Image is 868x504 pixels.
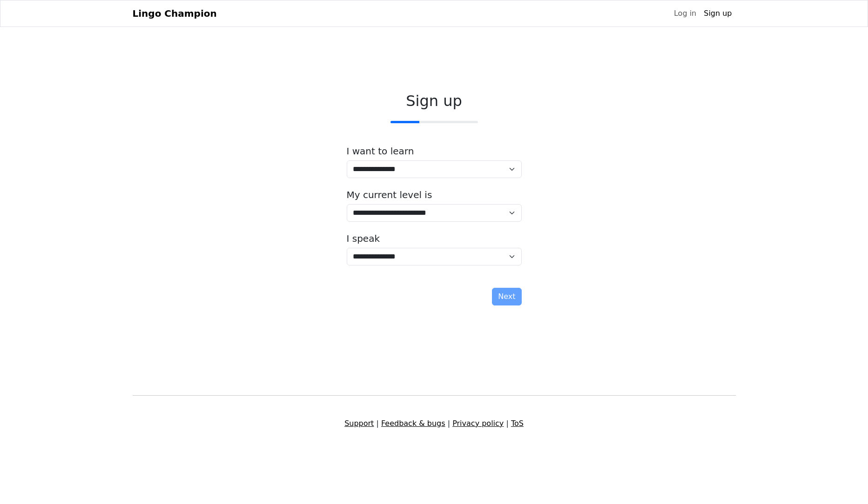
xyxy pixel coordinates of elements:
[700,4,735,23] a: Sign up
[347,146,414,157] label: I want to learn
[511,419,524,428] a: ToS
[133,4,217,23] a: Lingo Champion
[127,418,741,429] div: | | |
[347,233,380,244] label: I speak
[344,419,374,428] a: Support
[670,4,700,23] a: Log in
[381,419,445,428] a: Feedback & bugs
[347,189,432,200] label: My current level is
[347,92,522,110] h2: Sign up
[452,419,504,428] a: Privacy policy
